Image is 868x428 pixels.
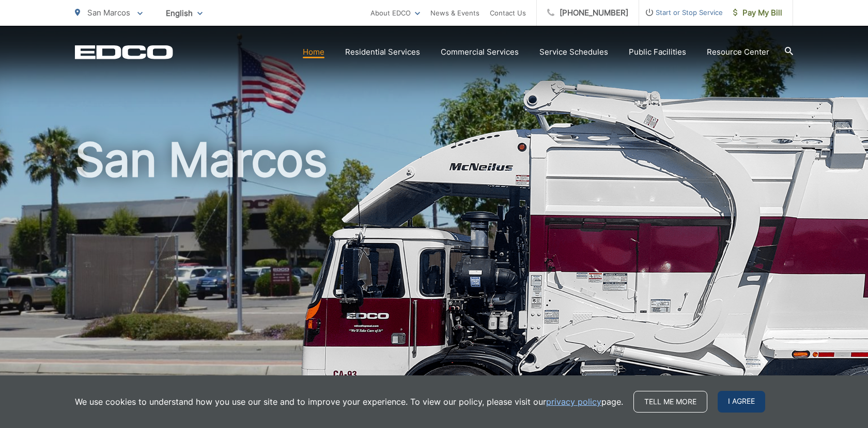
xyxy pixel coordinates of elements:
a: Commercial Services [441,46,519,58]
a: News & Events [430,7,479,19]
a: Public Facilities [629,46,686,58]
a: Tell me more [633,391,707,413]
span: Pay My Bill [733,7,782,19]
a: Home [303,46,324,58]
a: Service Schedules [539,46,608,58]
a: EDCD logo. Return to the homepage. [75,45,173,59]
p: We use cookies to understand how you use our site and to improve your experience. To view our pol... [75,396,623,408]
a: privacy policy [546,396,601,408]
a: About EDCO [370,7,420,19]
span: San Marcos [87,8,130,18]
span: I agree [718,391,765,413]
span: English [158,4,210,22]
a: Resource Center [707,46,769,58]
a: Residential Services [345,46,420,58]
a: Contact Us [490,7,526,19]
